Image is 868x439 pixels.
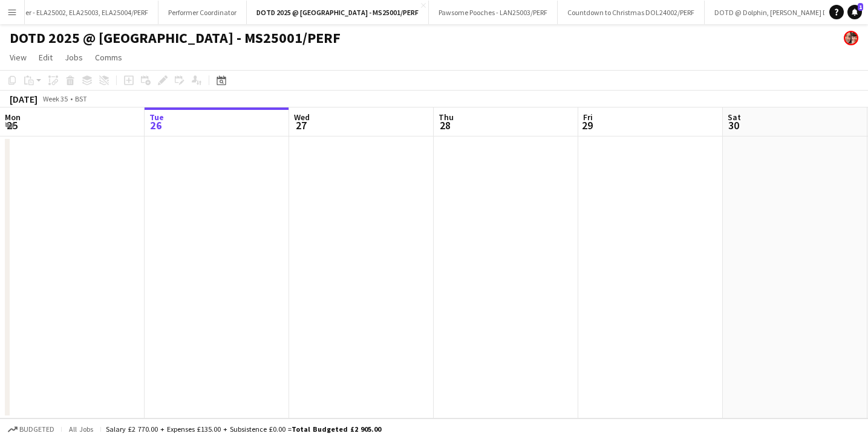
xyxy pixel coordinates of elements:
span: 25 [3,118,21,132]
div: Salary £2 770.00 + Expenses £135.00 + Subsistence £0.00 = [106,425,381,434]
span: Edit [39,52,53,63]
h1: DOTD 2025 @ [GEOGRAPHIC_DATA] - MS25001/PERF [10,29,341,47]
button: DOTD 2025 @ [GEOGRAPHIC_DATA] - MS25001/PERF [247,1,429,24]
a: Jobs [60,50,88,65]
span: 1 [858,3,863,11]
button: Performer Coordinator [158,1,247,24]
span: Comms [95,52,122,63]
span: Wed [294,112,310,123]
span: 26 [148,118,164,132]
span: 29 [581,118,593,132]
div: BST [75,94,87,103]
span: Budgeted [19,425,54,434]
a: Comms [90,50,127,65]
button: Pawsome Pooches - LAN25003/PERF [429,1,558,24]
span: Sat [728,112,741,123]
span: Total Budgeted £2 905.00 [292,425,381,434]
span: Tue [149,112,164,123]
button: Budgeted [6,423,56,436]
span: View [10,52,27,63]
a: View [5,50,31,65]
span: All jobs [67,425,96,434]
span: Mon [5,112,21,123]
span: Jobs [65,52,83,63]
span: Fri [583,112,593,123]
app-user-avatar: Performer Department [844,31,858,45]
span: Thu [439,112,454,123]
a: 1 [847,5,862,19]
a: Edit [34,50,57,65]
button: Countdown to Christmas DOL24002/PERF [558,1,705,24]
span: 27 [292,118,310,132]
span: 28 [437,118,454,132]
span: 30 [726,118,741,132]
span: Week 35 [40,94,70,103]
div: [DATE] [10,93,38,105]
